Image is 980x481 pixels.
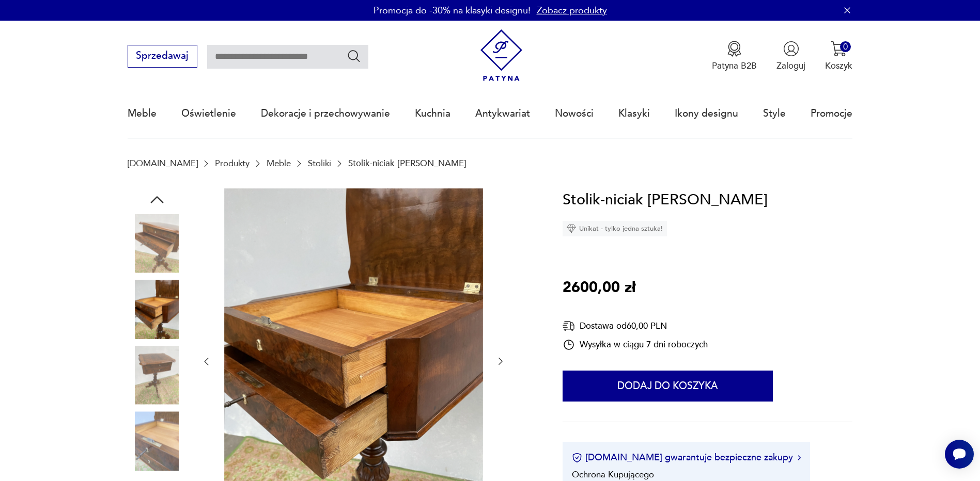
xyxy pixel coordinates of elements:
a: Kuchnia [415,90,450,137]
img: Ikona koszyka [831,41,847,57]
img: Ikona medalu [726,41,742,57]
img: Zdjęcie produktu Stolik-niciak Ludwik Filip [128,280,186,339]
button: Dodaj do koszyka [563,371,773,402]
a: Antykwariat [475,90,530,137]
img: Ikona strzałki w prawo [798,455,801,460]
a: Ikony designu [675,90,738,137]
div: 0 [840,41,851,52]
p: 2600,00 zł [563,276,635,300]
button: 0Koszyk [825,41,852,72]
img: Ikonka użytkownika [783,41,799,57]
img: Ikona dostawy [563,319,575,332]
a: Ikona medaluPatyna B2B [712,41,757,72]
p: Zaloguj [776,60,805,72]
img: Patyna - sklep z meblami i dekoracjami vintage [475,29,527,82]
img: Zdjęcie produktu Stolik-niciak Ludwik Filip [128,346,186,405]
div: Dostawa od 60,00 PLN [563,319,708,332]
img: Ikona diamentu [567,224,576,233]
a: Meble [267,158,291,168]
a: Sprzedawaj [128,53,197,61]
p: Stolik-niciak [PERSON_NAME] [348,158,466,168]
p: Koszyk [825,60,852,72]
a: Zobacz produkty [537,4,607,17]
button: Sprzedawaj [128,45,197,68]
button: [DOMAIN_NAME] gwarantuje bezpieczne zakupy [572,451,801,464]
a: Dekoracje i przechowywanie [261,90,390,137]
h1: Stolik-niciak [PERSON_NAME] [563,188,768,212]
a: Klasyki [618,90,650,137]
button: Patyna B2B [712,41,757,72]
iframe: Smartsupp widget button [945,440,974,469]
a: Produkty [215,158,250,168]
p: Patyna B2B [712,60,757,72]
a: [DOMAIN_NAME] [128,158,198,168]
a: Style [763,90,786,137]
img: Zdjęcie produktu Stolik-niciak Ludwik Filip [128,214,186,273]
a: Stoliki [308,158,331,168]
a: Oświetlenie [181,90,236,137]
li: Ochrona Kupującego [572,469,654,480]
a: Promocje [811,90,852,137]
div: Wysyłka w ciągu 7 dni roboczych [563,339,708,351]
div: Unikat - tylko jedna sztuka! [563,221,667,236]
button: Szukaj [347,49,362,63]
img: Ikona certyfikatu [572,453,582,463]
p: Promocja do -30% na klasyki designu! [374,4,531,17]
a: Meble [128,90,157,137]
button: Zaloguj [776,41,805,72]
img: Zdjęcie produktu Stolik-niciak Ludwik Filip [128,411,186,470]
a: Nowości [555,90,594,137]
